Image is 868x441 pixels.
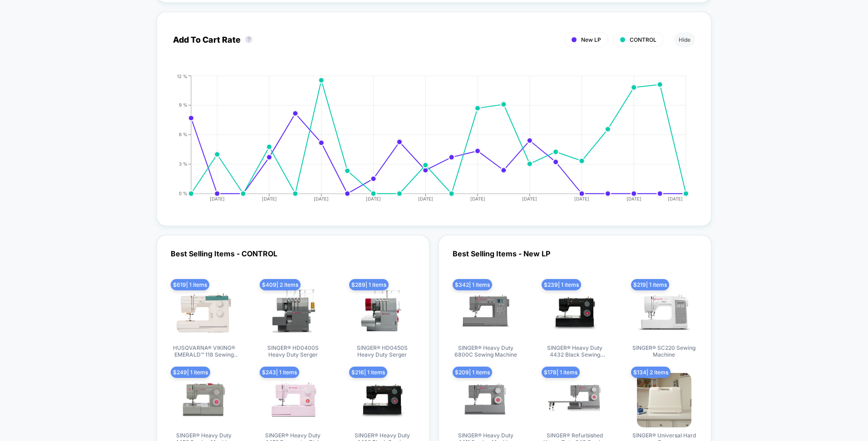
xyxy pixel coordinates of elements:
[674,32,695,47] button: Hide
[260,279,301,290] span: $ 409 | 2 items
[266,285,320,340] img: produt
[179,132,187,137] tspan: 6 %
[453,367,492,378] span: $ 209 | 1 items
[452,344,520,359] span: SINGER® Heavy Duty 6800C Sewing Machine
[348,344,416,359] span: SINGER® HD0450S Heavy Duty Serger
[631,279,669,290] span: $ 219 | 1 items
[522,196,537,201] tspan: [DATE]
[459,285,513,340] img: produt
[470,196,485,201] tspan: [DATE]
[668,196,683,201] tspan: [DATE]
[547,285,602,340] img: produt
[631,367,671,378] span: $ 134 | 2 items
[626,196,641,201] tspan: [DATE]
[453,279,492,290] span: $ 342 | 1 items
[349,367,387,378] span: $ 216 | 1 items
[355,373,409,427] img: produt
[177,285,231,340] img: produt
[418,196,433,201] tspan: [DATE]
[574,196,589,201] tspan: [DATE]
[314,196,329,201] tspan: [DATE]
[177,73,187,79] tspan: 12 %
[366,196,381,201] tspan: [DATE]
[260,367,299,378] span: $ 243 | 1 items
[547,373,602,427] img: produt
[542,367,580,378] span: $ 178 | 1 items
[179,162,187,167] tspan: 3 %
[170,344,238,359] span: HUSQVARNA® VIKING® EMERALD™ 118 Sewing Machine
[581,36,601,43] span: New LP
[349,279,389,290] span: $ 289 | 1 items
[177,373,231,427] img: produt
[637,373,691,427] img: produt
[171,279,209,290] span: $ 619 | 1 items
[355,285,409,340] img: produt
[266,373,320,427] img: produt
[179,191,187,196] tspan: 0 %
[261,196,276,201] tspan: [DATE]
[259,344,327,359] span: SINGER® HD0400S Heavy Duty Serger
[245,36,252,43] button: ?
[209,196,224,201] tspan: [DATE]
[171,367,210,378] span: $ 249 | 1 items
[637,285,691,340] img: produt
[179,103,187,108] tspan: 9 %
[630,36,656,43] span: CONTROL
[164,73,686,210] div: ADD_TO_CART_RATE
[541,344,609,359] span: SINGER® Heavy Duty 4432 Black Sewing Machine - Special Edition
[630,344,698,359] span: SINGER® SC220 Sewing Machine
[542,279,581,290] span: $ 239 | 1 items
[459,373,513,427] img: produt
